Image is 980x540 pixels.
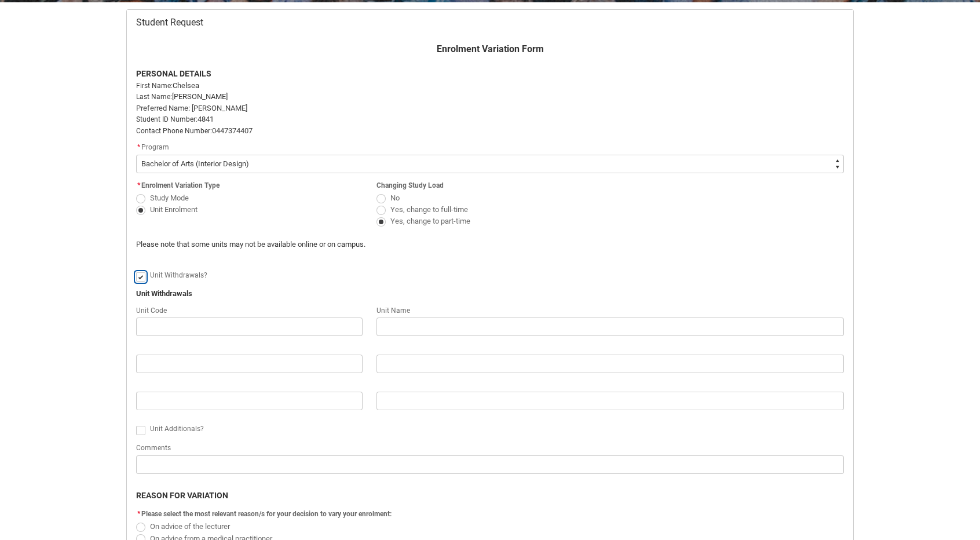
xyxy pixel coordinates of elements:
p: [PERSON_NAME] [136,91,844,103]
span: Please select the most relevant reason/s for your decision to vary your enrolment: [141,510,392,518]
span: No [390,194,400,202]
span: Student Request [136,17,203,28]
span: Contact Phone Number: [136,127,212,135]
p: Chelsea [136,80,844,92]
strong: PERSONAL DETAILS [136,69,211,78]
span: Unit Enrolment [150,205,198,214]
span: Yes, change to part-time [390,217,470,225]
span: Comments [136,444,171,452]
span: Student ID Number: [136,115,198,123]
abbr: required [137,181,140,189]
abbr: required [137,143,140,151]
span: Study Mode [150,194,189,202]
span: On advice of the lecturer [150,522,230,531]
b: REASON FOR VARIATION [136,491,228,500]
span: Program [141,143,169,151]
p: Please note that some units may not be available online or on campus. [136,239,664,250]
span: Changing Study Load [376,181,444,189]
abbr: required [137,510,140,518]
span: Unit Withdrawals? [150,271,207,279]
b: Unit Withdrawals [136,289,192,298]
span: Yes, change to full-time [390,205,468,214]
span: First Name: [136,82,173,90]
span: 0447374407 [212,126,253,135]
span: Unit Code [136,307,167,315]
span: Preferred Name: [PERSON_NAME] [136,104,247,112]
p: 4841 [136,114,844,125]
span: Enrolment Variation Type [141,181,220,189]
strong: Enrolment Variation Form [437,43,544,54]
span: Last Name: [136,93,172,101]
span: Unit Name [376,307,410,315]
span: Unit Additionals? [150,425,204,433]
